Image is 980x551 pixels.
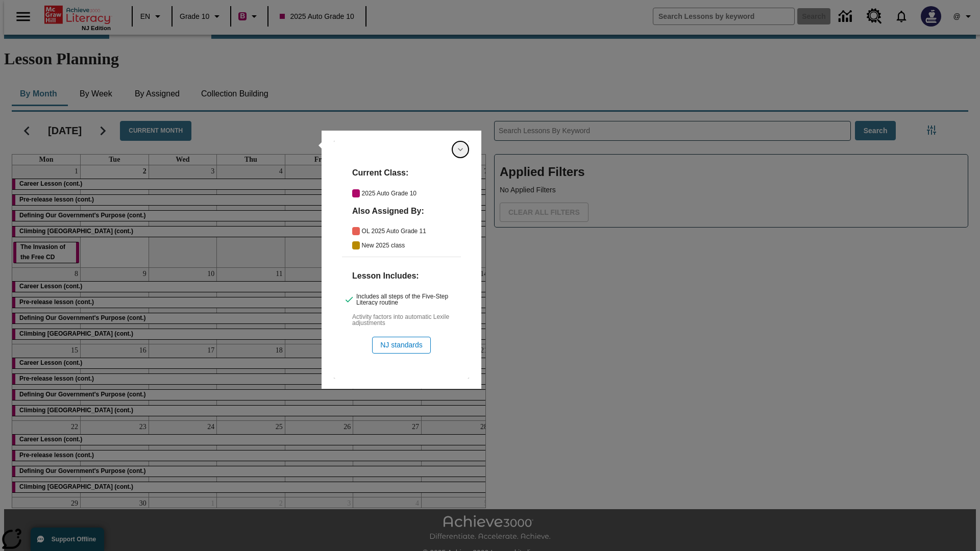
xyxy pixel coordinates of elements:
[362,242,461,248] span: New 2025 class
[334,141,469,379] div: lesson details
[352,269,461,282] h6: Lesson Includes:
[372,337,430,354] button: NJ standards
[362,228,461,234] span: OL 2025 Auto Grade 11
[352,166,461,179] h6: Current Class:
[380,340,422,350] span: NJ standards
[356,293,461,306] span: Includes all steps of the Five-Step Literacy routine
[453,142,468,157] button: Hide Details
[352,314,461,326] span: Activity factors into automatic Lexile adjustments
[352,205,461,217] h6: Also Assigned By:
[362,190,461,196] span: 2025 Auto Grade 10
